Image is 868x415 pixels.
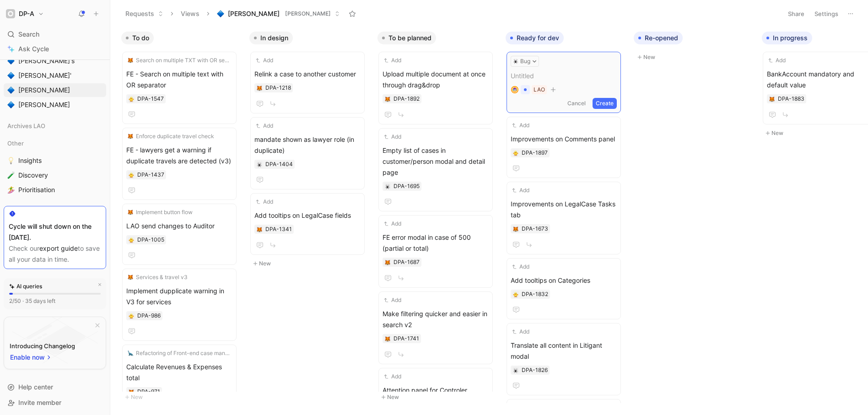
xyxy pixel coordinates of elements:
[9,282,42,291] div: AI queries
[383,308,489,330] span: Make filtering quicker and easier in search v2
[265,225,292,234] div: DPA-1341
[7,172,15,179] img: 🧪
[18,29,39,40] span: Search
[228,9,280,18] span: [PERSON_NAME]
[122,52,237,124] a: 🦊Search on multiple TXT with OR separatorFE - Search on multiple text with OR separator
[285,9,331,18] span: [PERSON_NAME]
[128,210,133,215] img: 🦊
[4,183,106,197] a: 🏄‍♀️Prioritisation
[6,9,15,18] img: DP-A
[5,55,16,66] button: 🔷
[511,134,617,145] span: Improvements on Comments panel
[511,340,617,362] span: Translate all content in Litigant modal
[383,69,489,91] span: Upload multiple document at once through drag&drop
[5,155,16,166] button: 💡
[121,392,242,403] button: New
[136,349,231,358] span: Refactoring of Front-end case management for responsiveness, performance, cosmetic and new API in...
[9,221,101,243] div: Cycle will shut down on the [DATE].
[511,275,617,286] span: Add tooltips on Categories
[534,85,545,94] div: LAO
[128,275,133,280] img: 🦊
[5,184,16,195] button: 🏄‍♀️
[18,56,75,65] span: [PERSON_NAME]'s
[136,273,188,282] span: Services & travel v3
[122,204,237,265] a: 🦊Implement button flowLAO send changes to Auditor
[773,33,808,43] span: In progress
[511,327,531,336] button: Add
[10,351,53,363] button: Enable now
[128,237,135,243] div: 🐥
[374,27,502,407] div: To be plannedNew
[126,286,232,307] span: Implement dupplicate warning in V3 for services
[4,396,106,410] div: Invite member
[383,132,403,141] button: Add
[18,399,61,406] span: Invite member
[512,87,518,93] img: avatar
[384,96,391,102] button: 🦊
[249,258,370,269] button: New
[512,150,519,156] div: 🐥
[394,94,420,103] div: DPA-1892
[7,86,15,94] img: 🔷
[217,10,224,17] img: 🔷
[507,182,621,254] a: AddImprovements on LegalCase Tasks tab
[254,197,275,206] button: Add
[18,100,70,109] span: [PERSON_NAME]
[4,168,106,182] a: 🧪Discovery
[137,311,161,320] div: DPA-986
[4,83,106,97] a: 🔷[PERSON_NAME]
[18,43,49,54] span: Ask Cycle
[384,335,391,342] button: 🦊
[383,372,403,381] button: Add
[250,193,365,255] a: AddAdd tooltips on LegalCase fields
[249,32,293,44] button: In design
[762,32,812,44] button: In progress
[383,56,403,65] button: Add
[256,85,263,91] button: 🦊
[4,7,46,20] button: DP-ADP-A
[254,69,361,80] span: Relink a case to another customer
[256,161,263,167] button: 🕷️
[384,259,391,265] div: 🦊
[502,27,630,407] div: Ready for dev🕷️BugUntitledavatarLAOCancelCreate
[383,232,489,254] span: FE error modal in case of 500 (partial or total)
[128,350,133,356] img: 🦕
[4,98,106,112] a: 🔷[PERSON_NAME]
[645,33,678,43] span: Re-opened
[254,121,275,130] button: Add
[767,56,787,65] button: Add
[512,367,519,373] button: 🕷️
[7,186,15,194] img: 🏄‍♀️
[522,366,548,375] div: DPA-1826
[10,352,46,363] span: Enable now
[507,117,621,178] a: AddImprovements on Comments panel
[126,145,232,167] span: FE - lawyers get a warning if duplicate travels are detected (v3)
[4,380,106,394] div: Help center
[137,387,160,396] div: DPA-971
[383,145,489,178] span: Empty list of cases in customer/person modal and detail page
[4,119,106,133] div: Archives LAO
[784,7,809,20] button: Share
[385,184,390,189] img: 🕷️
[128,313,135,319] div: 🐥
[506,32,564,44] button: Ready for dev
[378,128,493,211] a: AddEmpty list of cases in customer/person modal and detail page
[810,7,842,20] button: Settings
[126,208,194,217] button: 🦊Implement button flow
[132,33,149,43] span: To do
[4,42,106,56] a: Ask Cycle
[18,171,48,180] span: Discovery
[394,182,420,191] div: DPA-1695
[129,313,134,319] img: 🐥
[4,27,106,41] div: Search
[593,98,617,109] button: Create
[126,349,232,358] button: 🦕Refactoring of Front-end case management for responsiveness, performance, cosmetic and new API i...
[630,27,758,67] div: Re-openedNew
[128,134,133,139] img: 🦊
[769,96,775,102] button: 🦊
[9,296,55,306] div: 2/50 · 35 days left
[18,156,42,165] span: Insights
